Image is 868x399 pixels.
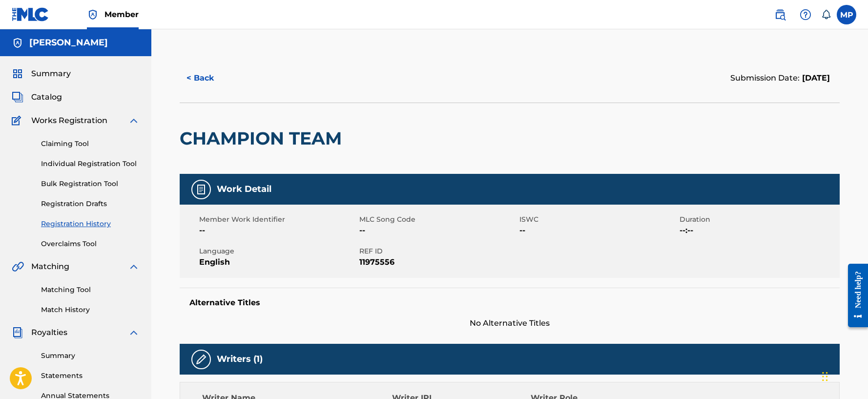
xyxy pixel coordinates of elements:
[104,9,139,20] span: Member
[128,327,140,338] img: expand
[199,256,357,268] span: English
[128,115,140,126] img: expand
[180,66,238,90] button: < Back
[12,115,24,126] img: Works Registration
[680,214,837,225] span: Duration
[41,139,140,149] a: Claiming Tool
[41,199,140,209] a: Registration Drafts
[12,37,23,49] img: Accounts
[199,225,357,236] span: --
[519,214,677,225] span: ISWC
[217,184,271,195] h5: Work Detail
[128,261,140,273] img: expand
[41,285,140,295] a: Matching Tool
[359,256,517,268] span: 11975556
[29,37,108,48] h5: Micah Penny
[195,184,207,195] img: Work Detail
[770,5,790,24] a: Public Search
[31,115,107,126] span: Works Registration
[774,9,786,21] img: search
[680,225,837,236] span: --:--
[217,354,263,365] h5: Writers (1)
[41,305,140,315] a: Match History
[359,214,517,225] span: MLC Song Code
[822,362,828,391] div: Drag
[41,219,140,229] a: Registration History
[41,159,140,169] a: Individual Registration Tool
[359,225,517,236] span: --
[12,7,49,21] img: MLC Logo
[12,327,23,338] img: Royalties
[837,5,856,24] div: User Menu
[195,354,207,365] img: Writers
[359,246,517,256] span: REF ID
[31,68,71,80] span: Summary
[41,371,140,381] a: Statements
[730,72,830,84] div: Submission Date:
[519,225,677,236] span: --
[199,246,357,256] span: Language
[87,9,99,21] img: Top Rightsholder
[800,73,830,83] span: [DATE]
[31,261,69,273] span: Matching
[31,91,62,103] span: Catalog
[180,317,840,329] span: No Alternative Titles
[31,327,67,338] span: Royalties
[180,127,347,149] h2: CHAMPION TEAM
[12,261,24,273] img: Matching
[841,256,868,335] iframe: Resource Center
[12,91,23,103] img: Catalog
[41,239,140,249] a: Overclaims Tool
[819,352,868,399] iframe: Chat Widget
[796,5,815,24] div: Help
[189,298,830,308] h5: Alternative Titles
[12,91,62,103] a: CatalogCatalog
[12,68,71,80] a: SummarySummary
[41,179,140,189] a: Bulk Registration Tool
[821,10,831,20] div: Notifications
[41,351,140,361] a: Summary
[800,9,811,21] img: help
[199,214,357,225] span: Member Work Identifier
[12,68,23,80] img: Summary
